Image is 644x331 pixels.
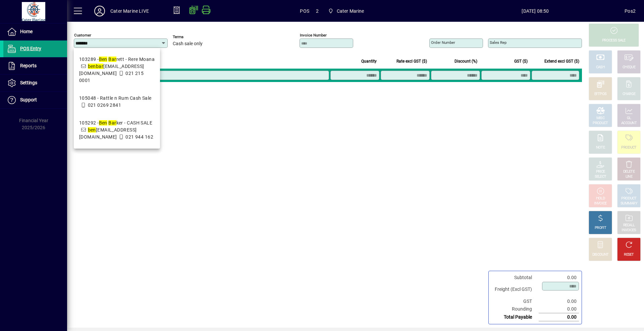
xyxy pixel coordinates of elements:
[491,305,539,313] td: Rounding
[491,313,539,321] td: Total Payable
[491,281,539,298] td: Freight (Excl GST)
[20,97,37,102] span: Support
[79,95,152,102] div: 105048 - Rattle n Rum Cash Sale
[79,127,137,140] span: [EMAIL_ADDRESS][DOMAIN_NAME]
[446,6,625,16] span: [DATE] 08:50
[99,120,107,126] em: Ben
[110,6,149,16] div: Cater Marine LIVE
[539,305,579,313] td: 0.00
[337,6,364,16] span: Cater Marine
[454,58,477,65] span: Discount (%)
[539,274,579,281] td: 0.00
[623,92,636,97] div: CHARGE
[316,6,319,16] span: 2
[3,23,67,40] a: Home
[74,33,91,37] mat-label: Customer
[623,169,635,174] div: DELETE
[621,196,636,201] div: PRODUCT
[20,80,37,85] span: Settings
[20,46,41,51] span: POS Entry
[74,114,160,146] mat-option: 105292 - Ben Barker - CASH SALE
[431,40,455,45] mat-label: Order number
[99,57,107,62] em: Ben
[88,102,121,108] span: 021 0269 2841
[596,65,605,70] div: CASH
[539,313,579,321] td: 0.00
[544,58,579,65] span: Extend excl GST ($)
[96,64,103,69] em: bar
[3,58,67,74] a: Reports
[622,228,636,233] div: INVOICES
[3,92,67,108] a: Support
[626,174,632,179] div: LINE
[173,35,213,39] span: Terms
[108,120,116,126] em: Bar
[491,298,539,305] td: GST
[596,145,605,150] div: NOTE
[621,201,637,206] div: SUMMARY
[594,92,607,97] div: EFTPOS
[74,89,160,114] mat-option: 105048 - Rattle n Rum Cash Sale
[594,201,606,206] div: INVOICE
[173,41,203,47] span: Cash sale only
[88,127,96,133] em: ben
[20,63,37,68] span: Reports
[79,64,144,76] span: [EMAIL_ADDRESS][DOMAIN_NAME]
[88,64,96,69] em: ben
[300,6,309,16] span: POS
[490,40,506,45] mat-label: Sales rep
[592,252,608,257] div: DISCOUNT
[491,274,539,281] td: Subtotal
[325,5,367,17] span: Cater Marine
[3,75,67,91] a: Settings
[125,134,153,140] span: 021 944 162
[108,57,116,62] em: Bar
[596,116,604,121] div: MISC
[602,38,626,43] div: PROCESS SALE
[595,174,606,179] div: SELECT
[79,119,155,127] div: 105292 - ker - CASH SALE
[300,33,327,37] mat-label: Invoice number
[596,169,605,174] div: PRICE
[514,58,528,65] span: GST ($)
[621,145,636,150] div: PRODUCT
[593,121,608,126] div: PRODUCT
[74,51,160,89] mat-option: 103289 - Ben Barrett - Rere Moana
[621,121,637,126] div: ACCOUNT
[624,252,634,257] div: RESET
[361,58,377,65] span: Quantity
[79,56,155,63] div: 103289 - rett - Rere Moana
[396,58,427,65] span: Rate excl GST ($)
[20,29,33,34] span: Home
[623,223,635,228] div: RECALL
[539,298,579,305] td: 0.00
[627,116,631,121] div: GL
[596,196,605,201] div: HOLD
[625,6,636,16] div: Pos2
[89,5,110,17] button: Profile
[623,65,635,70] div: CHEQUE
[595,226,606,231] div: PROFIT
